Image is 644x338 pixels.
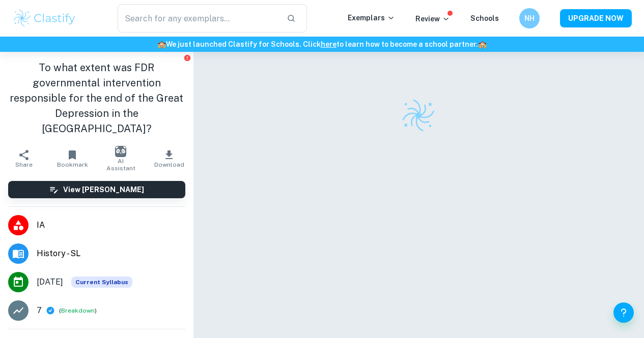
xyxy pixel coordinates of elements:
h6: We just launched Clastify for Schools. Click to learn how to become a school partner. [2,39,642,50]
span: Current Syllabus [71,276,132,288]
span: Share [15,161,33,168]
button: Download [145,144,193,173]
p: 7 [37,304,42,317]
button: Report issue [184,54,191,62]
input: Search for any exemplars... [118,4,278,33]
span: Bookmark [57,161,88,168]
button: UPGRADE NOW [560,9,632,27]
div: This exemplar is based on the current syllabus. Feel free to refer to it for inspiration/ideas wh... [71,276,132,288]
span: IA [37,219,185,231]
span: History - SL [37,248,185,260]
button: Bookmark [48,144,97,173]
p: Review [415,13,450,24]
span: AI Assistant [103,158,139,172]
button: Breakdown [61,306,95,315]
h6: NH [524,13,536,24]
h1: To what extent was FDR governmental intervention responsible for the end of the Great Depression ... [8,60,185,136]
span: [DATE] [37,276,63,288]
img: AI Assistant [115,146,126,157]
a: Schools [470,14,499,22]
a: here [321,40,337,48]
button: AI Assistant [97,144,145,173]
p: Exemplars [348,12,395,23]
span: 🏫 [157,40,166,48]
img: Clastify logo [12,8,77,28]
button: NH [519,8,540,28]
span: ( ) [59,306,97,316]
span: Download [154,161,184,168]
img: Clastify logo [401,98,436,133]
h6: View [PERSON_NAME] [63,184,144,195]
button: View [PERSON_NAME] [8,181,185,198]
button: Help and Feedback [613,302,634,323]
span: 🏫 [478,40,487,48]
